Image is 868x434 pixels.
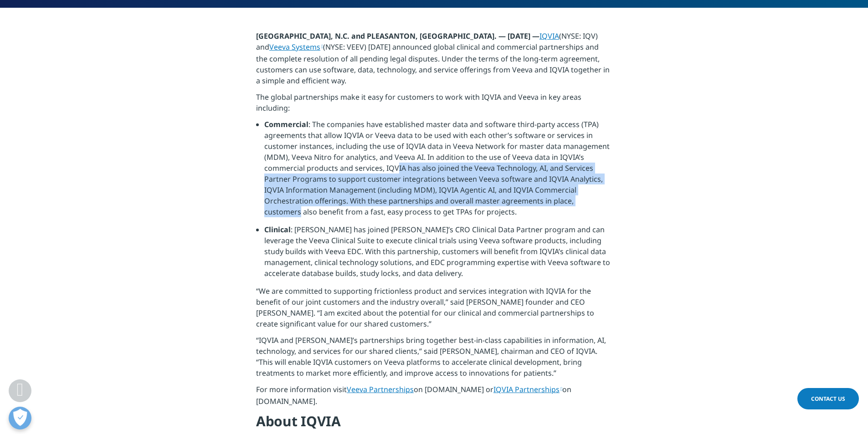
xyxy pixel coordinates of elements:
strong: Clinical [264,225,291,235]
button: Open Preferences [9,407,31,429]
span: Contact Us [811,395,845,403]
a: Veeva Systems [269,42,323,52]
a: IQVIA [539,31,559,41]
a: Contact Us [797,388,859,409]
strong: Commercial [264,119,308,129]
p: For more information visit on [DOMAIN_NAME] or on [DOMAIN_NAME]. [256,384,612,412]
a: Veeva Partnerships [347,384,414,394]
p: “We are committed to supporting frictionless product and services integration with IQVIA for the ... [256,286,612,335]
li: : [PERSON_NAME] has joined [PERSON_NAME]’s CRO Clinical Data Partner program and can leverage the... [264,224,612,286]
a: IQVIA Partnerships [493,384,562,394]
p: The global partnerships make it easy for customers to work with IQVIA and Veeva in key areas incl... [256,92,612,119]
p: (NYSE: IQV) and (NYSE: VEEV) [DATE] announced global clinical and commercial partnerships and the... [256,31,612,92]
p: “IQVIA and [PERSON_NAME]’s partnerships bring together best-in-class capabilities in information,... [256,335,612,384]
strong: [GEOGRAPHIC_DATA], N.C. and PLEASANTON, [GEOGRAPHIC_DATA]. — [DATE] — [256,31,539,41]
li: : The companies have established master data and software third-party access (TPA) agreements tha... [264,119,612,224]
